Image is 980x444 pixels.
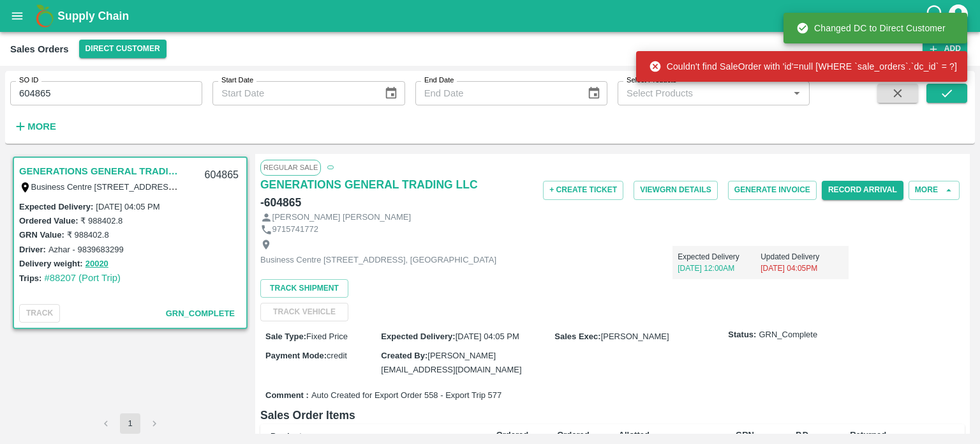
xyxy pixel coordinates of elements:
a: Supply Chain [57,7,924,25]
label: Created By : [381,351,427,360]
button: Choose date [379,81,403,105]
div: Couldn't find SaleOrder with 'id'=null [WHERE `sale_orders`.`dc_id` = ?] [649,55,957,78]
button: More [909,181,960,199]
button: + Create Ticket [543,181,623,199]
p: [DATE] 12:00AM [678,263,761,274]
input: Start Date [212,81,374,105]
label: Comment : [265,390,309,402]
span: credit [327,351,347,360]
span: [PERSON_NAME][EMAIL_ADDRESS][DOMAIN_NAME] [381,351,521,374]
img: logo [32,3,57,29]
span: Auto Created for Export Order 558 - Export Trip 577 [311,390,501,402]
label: Delivery weight: [19,259,83,268]
label: Azhar - 9839683299 [48,245,124,254]
label: Driver: [19,245,46,254]
label: ₹ 988402.8 [80,216,122,226]
p: 9715741772 [272,224,318,236]
p: [DATE] 04:05PM [761,263,843,274]
button: page 1 [120,413,140,434]
p: Updated Delivery [761,251,843,263]
button: More [10,116,59,137]
label: Start Date [221,75,253,86]
span: [PERSON_NAME] [601,332,669,341]
button: open drawer [3,1,32,31]
strong: More [27,121,56,132]
b: Product [271,431,302,441]
button: Open [789,85,805,102]
input: Enter SO ID [10,81,202,105]
label: GRN Value: [19,230,64,240]
label: Payment Mode : [265,351,327,360]
label: Select Products [627,75,676,86]
label: End Date [424,75,454,86]
label: ₹ 988402.8 [67,230,109,240]
b: Supply Chain [57,10,129,22]
button: Record Arrival [822,181,903,199]
label: Expected Delivery : [19,202,93,211]
span: Fixed Price [306,332,348,341]
button: Track Shipment [260,279,348,298]
div: customer-support [924,4,947,27]
span: GRN_Complete [759,329,817,341]
label: Business Centre [STREET_ADDRESS], [GEOGRAPHIC_DATA] [31,181,267,192]
label: SO ID [19,75,38,86]
span: GRN_Complete [166,309,235,318]
input: Select Products [621,85,785,102]
p: Expected Delivery [678,251,761,263]
h6: - 604865 [260,194,301,211]
nav: pagination navigation [94,413,167,434]
label: Sales Exec : [554,332,600,341]
span: Regular Sale [260,160,321,175]
div: Changed DC to Direct Customer [796,17,946,40]
label: Sale Type : [265,332,306,341]
span: [DATE] 04:05 PM [456,332,519,341]
label: [DATE] 04:05 PM [96,202,160,211]
div: 604865 [197,160,246,190]
div: Sales Orders [10,41,69,57]
button: Generate Invoice [728,181,817,199]
button: ViewGRN Details [634,181,718,199]
a: GENERATIONS GENERAL TRADING LLC [260,176,478,194]
h6: Sales Order Items [260,406,965,424]
label: Expected Delivery : [381,332,455,341]
div: account of current user [947,3,970,29]
button: Choose date [582,81,606,105]
button: 20020 [85,257,108,272]
a: #88207 (Port Trip) [44,273,121,283]
button: Select DC [79,40,167,58]
label: Ordered Value: [19,216,78,226]
label: Trips: [19,273,41,283]
input: End Date [415,81,577,105]
a: GENERATIONS GENERAL TRADING LLC [19,163,179,180]
label: Status: [728,329,756,341]
p: Business Centre [STREET_ADDRESS], [GEOGRAPHIC_DATA] [260,254,496,266]
p: [PERSON_NAME] [PERSON_NAME] [272,211,411,224]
